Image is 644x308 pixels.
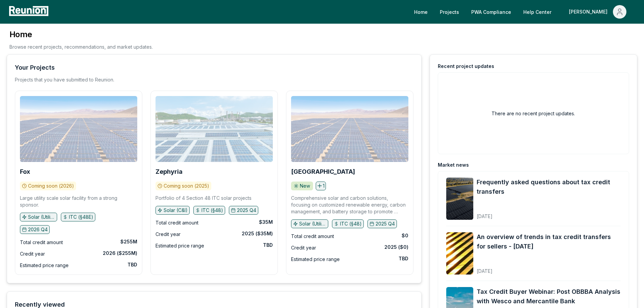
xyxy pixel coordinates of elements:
a: Home [409,5,433,19]
div: Credit year [156,230,181,238]
p: 2025 Q4 [376,220,395,227]
div: $255M [120,238,137,245]
p: ITC (§48) [340,220,362,227]
div: Your Projects [15,63,55,72]
div: $35M [259,219,273,226]
p: Browse recent projects, recommendations, and market updates. [9,43,153,50]
p: Projects that you have submitted to Reunion. [15,76,114,83]
div: Recent project updates [438,63,494,70]
a: Tax Credit Buyer Webinar: Post OBBBA Analysis with Wesco and Mercantile Bank [477,287,621,306]
p: 2025 Q4 [237,207,256,214]
div: Total credit amount [156,219,198,227]
div: 2025 ($0) [384,244,408,251]
h3: Home [9,29,153,40]
div: TBD [263,242,273,248]
div: TBD [127,261,137,268]
a: An overview of trends in tax credit transfers for sellers - [DATE] [477,232,621,251]
p: Solar (C&I) [164,207,188,214]
p: ITC (§48) [201,207,223,214]
a: Frequently asked questions about tax credit transfers [477,177,621,196]
p: ITC (§48E) [69,214,93,220]
div: [PERSON_NAME] [569,5,610,19]
nav: Main [409,5,637,19]
div: Total credit amount [291,232,334,240]
button: 1 [316,182,326,190]
p: Comprehensive solar and carbon solutions, focusing on customized renewable energy, carbon managem... [291,195,408,215]
div: Credit year [291,244,316,252]
p: 2026 Q4 [28,226,48,233]
p: Large utility scale solar facility from a strong sponsor. [20,195,137,208]
p: Coming soon (2026) [28,183,74,189]
div: TBD [399,255,408,262]
button: 2025 Q4 [367,219,397,228]
div: 2026 ($255M) [103,250,137,257]
div: Estimated price range [291,255,340,263]
div: Credit year [20,250,45,258]
a: PWA Compliance [466,5,517,19]
p: Solar (Utility) [299,220,326,227]
div: Market news [438,162,469,168]
p: Coming soon (2025) [164,183,209,189]
div: [DATE] [477,208,621,220]
button: 2025 Q4 [229,206,258,215]
button: [PERSON_NAME] [564,5,632,19]
div: 2025 ($35M) [242,230,273,237]
div: Estimated price range [156,242,204,250]
button: Solar (Utility) [291,219,328,228]
p: New [300,183,310,189]
div: Estimated price range [20,261,69,269]
button: 2026 Q4 [20,225,50,234]
button: Solar (C&I) [156,206,190,215]
img: An overview of trends in tax credit transfers for sellers - September 2025 [446,232,473,275]
p: Portfolio of 4 Section 48 ITC solar projects [156,195,252,202]
h2: There are no recent project updates. [492,110,575,117]
a: Projects [434,5,464,19]
div: [DATE] [477,263,621,275]
a: Help Center [518,5,557,19]
img: Frequently asked questions about tax credit transfers [446,177,473,220]
p: Solar (Utility) [28,214,55,220]
div: $0 [402,232,408,239]
button: Solar (Utility) [20,213,57,221]
div: Total credit amount [20,238,63,246]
